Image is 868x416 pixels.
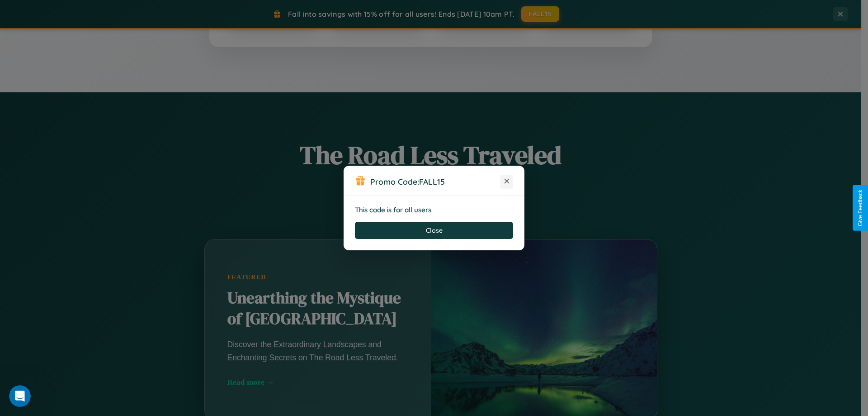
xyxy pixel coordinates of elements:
strong: This code is for all users [355,206,431,214]
button: Close [355,222,513,239]
h3: Promo Code: [370,177,500,186]
b: FALL15 [419,177,445,186]
div: Give Feedback [857,190,863,226]
iframe: Intercom live chat [9,385,31,407]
